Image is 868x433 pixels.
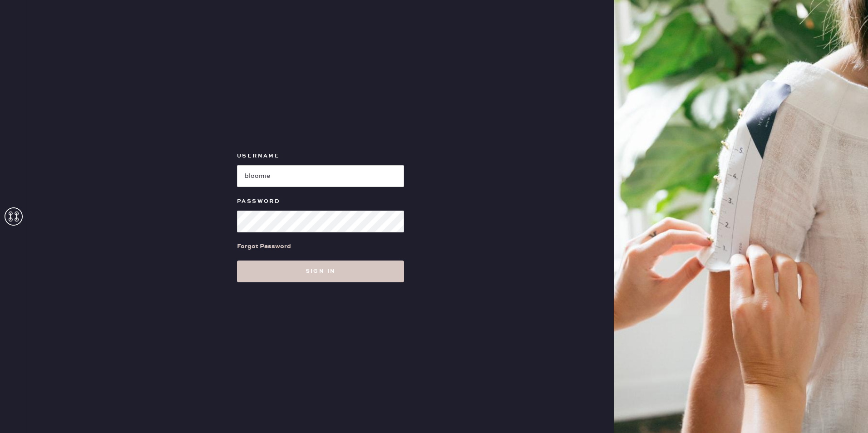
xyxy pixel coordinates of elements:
button: Sign in [237,261,404,282]
a: Forgot Password [237,232,291,261]
label: Username [237,151,404,162]
input: e.g. john@doe.com [237,165,404,187]
div: Forgot Password [237,241,291,251]
label: Password [237,196,404,207]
